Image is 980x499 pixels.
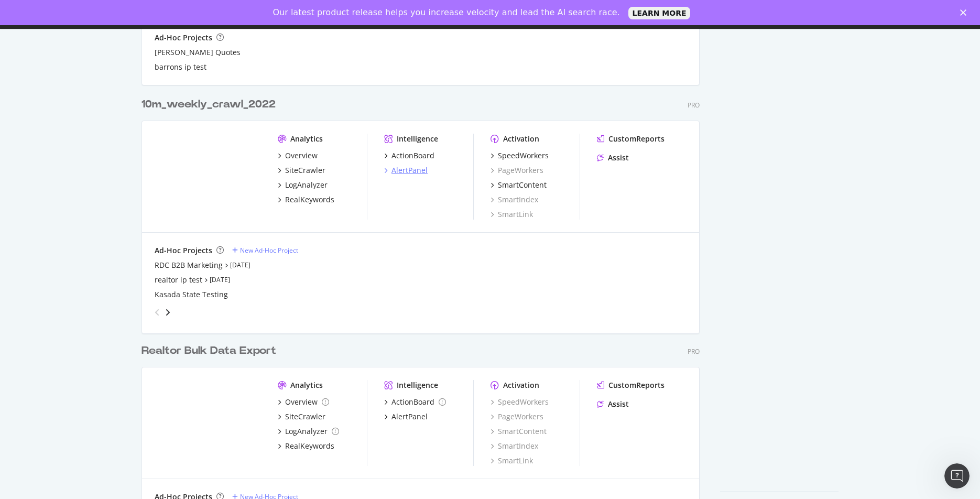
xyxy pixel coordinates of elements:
[491,455,533,466] a: SmartLink
[391,411,428,422] div: AlertPanel
[384,150,434,161] a: ActionBoard
[278,165,325,176] a: SiteCrawler
[491,441,538,451] a: SmartIndex
[290,380,323,390] div: Analytics
[285,194,334,205] div: RealKeywords
[628,7,691,19] a: LEARN MORE
[155,260,223,270] a: RDC B2B Marketing
[597,399,629,409] a: Assist
[278,180,328,190] a: LogAnalyzer
[491,165,543,176] a: PageWorkers
[285,150,318,161] div: Overview
[597,134,665,144] a: CustomReports
[597,380,665,390] a: CustomReports
[491,180,547,190] a: SmartContent
[273,7,620,18] div: Our latest product release helps you increase velocity and lead the AI search race.
[491,150,549,161] a: SpeedWorkers
[397,134,438,144] div: Intelligence
[491,411,543,422] a: PageWorkers
[597,153,629,163] a: Assist
[503,380,539,390] div: Activation
[491,397,549,407] a: SpeedWorkers
[491,194,538,205] a: SmartIndex
[391,165,428,176] div: AlertPanel
[960,9,971,16] div: Close
[285,441,334,451] div: RealKeywords
[608,134,665,144] div: CustomReports
[285,397,318,407] div: Overview
[278,150,318,161] a: Overview
[278,441,334,451] a: RealKeywords
[608,380,665,390] div: CustomReports
[608,153,629,163] div: Assist
[285,426,328,437] div: LogAnalyzer
[155,62,206,72] a: barrons ip test
[498,180,547,190] div: SmartContent
[150,304,164,321] div: angle-left
[608,399,629,409] div: Assist
[384,397,446,407] a: ActionBoard
[210,275,230,284] a: [DATE]
[230,261,251,269] a: [DATE]
[285,180,328,190] div: LogAnalyzer
[384,411,428,422] a: AlertPanel
[232,246,298,255] a: New Ad-Hoc Project
[944,463,970,489] iframe: Intercom live chat
[491,426,547,437] a: SmartContent
[278,411,325,422] a: SiteCrawler
[141,97,276,112] div: 10m_weekly_crawl_2022
[384,165,428,176] a: AlertPanel
[155,380,261,465] img: realtorsecondary.com
[503,134,539,144] div: Activation
[155,275,202,285] a: realtor ip test
[391,397,434,407] div: ActionBoard
[688,347,700,356] div: Pro
[278,194,334,205] a: RealKeywords
[285,165,325,176] div: SiteCrawler
[397,380,438,390] div: Intelligence
[141,343,276,359] div: Realtor Bulk Data Export
[240,246,298,255] div: New Ad-Hoc Project
[164,307,171,318] div: angle-right
[141,97,280,112] a: 10m_weekly_crawl_2022
[155,47,241,58] a: [PERSON_NAME] Quotes
[498,150,549,161] div: SpeedWorkers
[278,397,329,407] a: Overview
[155,134,261,219] img: realtor.com
[141,343,280,359] a: Realtor Bulk Data Export
[278,426,339,437] a: LogAnalyzer
[688,101,700,110] div: Pro
[155,32,212,43] div: Ad-Hoc Projects
[290,134,323,144] div: Analytics
[155,245,212,256] div: Ad-Hoc Projects
[391,150,434,161] div: ActionBoard
[491,209,533,220] a: SmartLink
[155,289,228,300] a: Kasada State Testing
[285,411,325,422] div: SiteCrawler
